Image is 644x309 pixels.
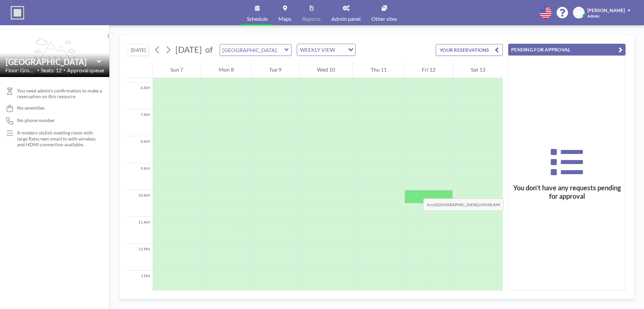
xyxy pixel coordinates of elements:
input: Vista Meeting Room [220,44,284,55]
div: Fri 12 [405,61,453,78]
span: GW [575,10,583,16]
div: Sun 7 [153,61,201,78]
div: 12 PM [128,244,153,271]
input: Search for option [337,45,344,54]
div: 1 PM [128,271,153,298]
span: Schedule [247,16,268,22]
button: YOUR RESERVATIONS [436,44,503,56]
div: 9 AM [128,163,153,190]
div: Tue 9 [252,61,299,78]
span: [PERSON_NAME] [587,7,625,13]
p: A modern stylish meeting room with large flatscreen smart tv with wireless and HDMI connection av... [17,130,96,148]
span: Admin [587,13,599,18]
div: Sat 13 [453,61,503,78]
b: 10:00 AM [482,202,500,207]
span: Admin panel [331,16,361,22]
span: Maps [278,16,291,22]
div: Wed 10 [300,61,353,78]
div: 6 AM [128,82,153,109]
span: Book at [423,198,503,211]
span: You need admin's confirmation to make a reservation on this resource [17,88,104,100]
h3: You don’t have any requests pending for approval [508,184,625,200]
div: 11 AM [128,217,153,244]
div: Mon 8 [201,61,252,78]
span: No amenities [17,105,45,111]
button: [DATE] [128,44,149,56]
span: • [63,68,65,72]
input: Vista Meeting Room [6,57,97,67]
div: Thu 11 [353,61,404,78]
span: Seats: 12 [41,67,62,74]
button: PENDING FOR APPROVAL [508,44,626,55]
div: 8 AM [128,136,153,163]
span: of [205,44,213,55]
span: [DATE] [175,44,202,54]
span: Approval queue [67,67,104,74]
span: WEEKLY VIEW [299,45,336,54]
b: [GEOGRAPHIC_DATA] [436,202,479,207]
div: 10 AM [128,190,153,217]
div: 7 AM [128,109,153,136]
div: Search for option [297,44,355,55]
span: Floor: Ground Fl... [5,67,36,74]
span: Other sites [371,16,397,22]
img: organization-logo [11,6,24,20]
span: No phone number [17,117,55,123]
span: • [37,68,39,72]
span: Reports [302,16,321,22]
